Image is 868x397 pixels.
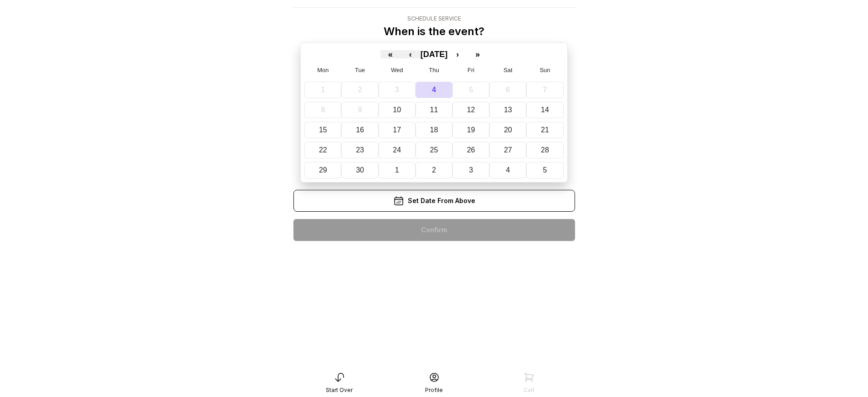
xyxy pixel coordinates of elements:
abbr: September 18, 2025 [430,126,438,134]
abbr: September 30, 2025 [356,166,364,174]
abbr: September 7, 2025 [543,86,547,94]
abbr: September 27, 2025 [504,146,512,154]
button: September 6, 2025 [489,82,526,98]
abbr: September 13, 2025 [504,106,512,114]
abbr: September 28, 2025 [541,146,549,154]
abbr: September 3, 2025 [395,86,399,94]
abbr: September 1, 2025 [321,86,325,94]
button: September 26, 2025 [452,142,489,158]
abbr: September 2, 2025 [358,86,362,94]
button: October 1, 2025 [379,162,416,178]
div: Schedule Service [384,15,484,22]
button: September 16, 2025 [341,122,378,138]
button: » [467,50,488,58]
abbr: September 20, 2025 [504,126,512,134]
button: September 19, 2025 [452,122,489,138]
abbr: October 1, 2025 [395,166,399,174]
button: September 18, 2025 [416,122,452,138]
button: ‹ [401,50,421,58]
abbr: September 23, 2025 [356,146,364,154]
button: September 11, 2025 [416,102,452,118]
button: September 14, 2025 [526,102,563,118]
abbr: September 12, 2025 [467,106,475,114]
button: September 15, 2025 [304,122,341,138]
button: October 3, 2025 [452,162,489,178]
p: When is the event? [384,24,484,39]
button: September 3, 2025 [379,82,416,98]
abbr: September 25, 2025 [430,146,438,154]
div: Cart [524,387,534,394]
abbr: September 26, 2025 [467,146,475,154]
abbr: September 17, 2025 [393,126,401,134]
abbr: Sunday [539,67,550,73]
button: September 29, 2025 [304,162,341,178]
abbr: Friday [467,67,474,73]
button: September 25, 2025 [416,142,452,158]
abbr: September 5, 2025 [469,86,473,94]
abbr: Tuesday [355,67,365,73]
abbr: September 15, 2025 [319,126,327,134]
button: September 7, 2025 [526,82,563,98]
abbr: Thursday [429,67,439,73]
button: September 10, 2025 [379,102,416,118]
button: September 4, 2025 [416,82,452,98]
abbr: September 21, 2025 [541,126,549,134]
button: September 13, 2025 [489,102,526,118]
div: Start Over [326,387,353,394]
button: September 1, 2025 [304,82,341,98]
abbr: October 4, 2025 [506,166,510,174]
abbr: Monday [317,67,329,73]
button: September 5, 2025 [452,82,489,98]
abbr: September 11, 2025 [430,106,438,114]
button: September 28, 2025 [526,142,563,158]
button: September 9, 2025 [341,102,378,118]
div: Set Date From Above [293,190,575,212]
button: September 12, 2025 [452,102,489,118]
button: September 20, 2025 [489,122,526,138]
abbr: September 22, 2025 [319,146,327,154]
button: September 8, 2025 [304,102,341,118]
button: September 23, 2025 [341,142,378,158]
button: « [380,50,401,58]
abbr: September 14, 2025 [541,106,549,114]
button: October 4, 2025 [489,162,526,178]
button: September 17, 2025 [379,122,416,138]
div: Profile [425,387,443,394]
abbr: September 29, 2025 [319,166,327,174]
button: September 2, 2025 [341,82,378,98]
abbr: September 10, 2025 [393,106,401,114]
abbr: September 16, 2025 [356,126,364,134]
button: September 22, 2025 [304,142,341,158]
button: September 27, 2025 [489,142,526,158]
span: [DATE] [421,50,448,59]
button: › [447,50,467,58]
abbr: September 8, 2025 [321,106,325,114]
abbr: September 19, 2025 [467,126,475,134]
abbr: September 4, 2025 [432,86,436,94]
abbr: September 24, 2025 [393,146,401,154]
abbr: October 3, 2025 [469,166,473,174]
abbr: Saturday [503,67,513,73]
abbr: October 2, 2025 [432,166,436,174]
button: September 24, 2025 [379,142,416,158]
button: October 2, 2025 [416,162,452,178]
button: October 5, 2025 [526,162,563,178]
button: September 21, 2025 [526,122,563,138]
abbr: Wednesday [391,67,403,73]
abbr: September 6, 2025 [506,86,510,94]
abbr: October 5, 2025 [543,166,547,174]
button: [DATE] [421,50,448,58]
button: September 30, 2025 [341,162,378,178]
abbr: September 9, 2025 [358,106,362,114]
